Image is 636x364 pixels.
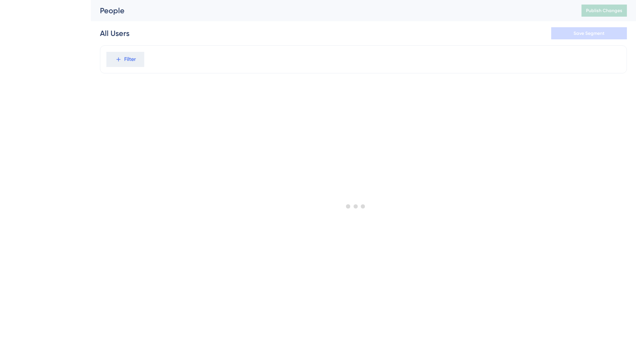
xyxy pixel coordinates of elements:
span: Save Segment [574,30,605,36]
span: Publish Changes [586,8,622,14]
div: People [100,5,563,16]
button: Save Segment [551,27,627,39]
div: All Users [100,28,129,39]
button: Publish Changes [581,5,627,17]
